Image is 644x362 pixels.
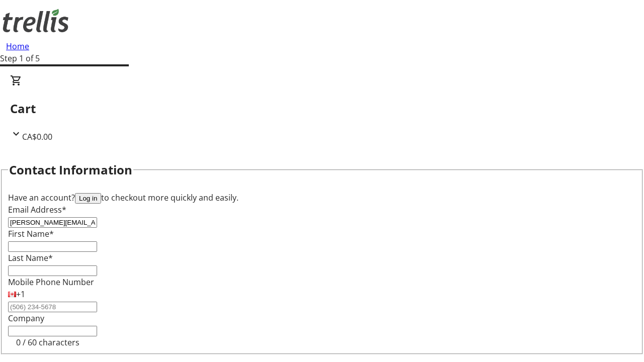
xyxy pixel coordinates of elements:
[8,204,66,215] label: Email Address*
[22,131,52,142] span: CA$0.00
[8,228,54,239] label: First Name*
[10,74,634,143] div: CartCA$0.00
[8,302,97,312] input: (506) 234-5678
[8,252,53,263] label: Last Name*
[8,192,636,204] div: Have an account? to checkout more quickly and easily.
[9,161,132,179] h2: Contact Information
[10,100,634,118] h2: Cart
[16,337,79,348] tr-character-limit: 0 / 60 characters
[8,313,44,324] label: Company
[75,193,101,204] button: Log in
[8,277,94,288] label: Mobile Phone Number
